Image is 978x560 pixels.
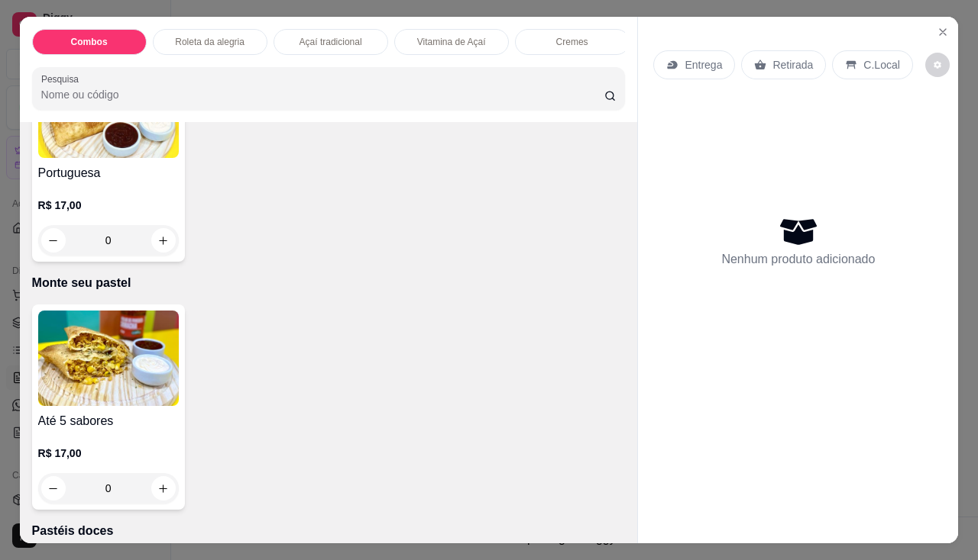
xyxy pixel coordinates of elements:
[71,36,108,48] p: Combos
[863,57,899,72] p: C.Local
[925,53,950,77] button: decrease-product-quantity
[721,250,875,269] p: Nenhum produto adicionado
[38,198,179,213] p: R$ 17,00
[685,57,722,72] p: Entrega
[38,446,179,461] p: R$ 17,00
[772,57,813,72] p: Retirada
[556,36,588,48] p: Cremes
[38,311,179,406] img: product-image
[38,164,179,182] h4: Portuguesa
[38,412,179,430] h4: Até 5 sabores
[931,20,955,44] button: Close
[41,87,604,102] input: Pesquisa
[32,522,626,540] p: Pastéis doces
[32,274,626,292] p: Monte seu pastel
[175,36,244,48] p: Roleta da alegria
[41,72,84,85] label: Pesquisa
[417,36,486,48] p: Vitamina de Açaí
[300,36,362,48] p: Açaí tradicional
